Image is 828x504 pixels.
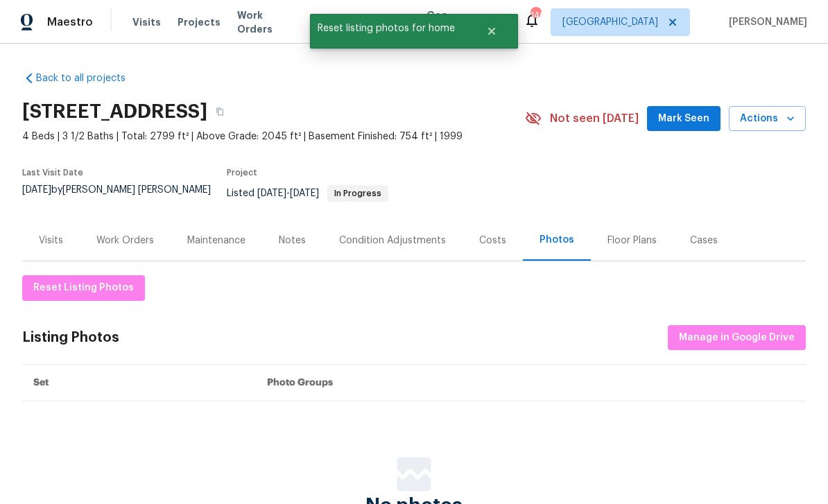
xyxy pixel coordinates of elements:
[47,15,93,29] span: Maestro
[22,105,207,119] h2: [STREET_ADDRESS]
[329,189,387,198] span: In Progress
[227,189,388,198] span: Listed
[426,8,507,36] span: Geo Assignments
[729,106,806,132] button: Actions
[740,110,795,128] span: Actions
[22,71,155,85] a: Back to all projects
[531,8,540,22] div: 140
[339,234,446,247] div: Condition Adjustments
[562,15,658,29] span: [GEOGRAPHIC_DATA]
[679,329,795,347] span: Manage in Google Drive
[132,15,161,29] span: Visits
[227,168,257,177] span: Project
[723,15,807,29] span: [PERSON_NAME]
[22,168,83,177] span: Last Visit Date
[290,189,319,198] span: [DATE]
[22,130,525,144] span: 4 Beds | 3 1/2 Baths | Total: 2799 ft² | Above Grade: 2045 ft² | Basement Finished: 754 ft² | 1999
[690,234,718,247] div: Cases
[187,234,245,247] div: Maintenance
[207,99,232,124] button: Copy Address
[607,234,657,247] div: Floor Plans
[279,234,306,247] div: Notes
[33,279,134,297] span: Reset Listing Photos
[310,14,469,43] span: Reset listing photos for home
[257,189,319,198] span: -
[540,233,574,247] div: Photos
[22,331,119,345] div: Listing Photos
[96,234,154,247] div: Work Orders
[550,112,639,125] span: Not seen [DATE]
[658,110,709,128] span: Mark Seen
[257,189,286,198] span: [DATE]
[39,234,63,247] div: Visits
[256,365,806,401] th: Photo Groups
[647,106,721,132] button: Mark Seen
[178,15,221,29] span: Projects
[22,185,227,211] div: by [PERSON_NAME] [PERSON_NAME]
[237,8,293,36] span: Work Orders
[668,325,806,351] button: Manage in Google Drive
[22,275,145,301] button: Reset Listing Photos
[479,234,506,247] div: Costs
[22,365,256,401] th: Set
[469,17,515,45] button: Close
[22,185,51,195] span: [DATE]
